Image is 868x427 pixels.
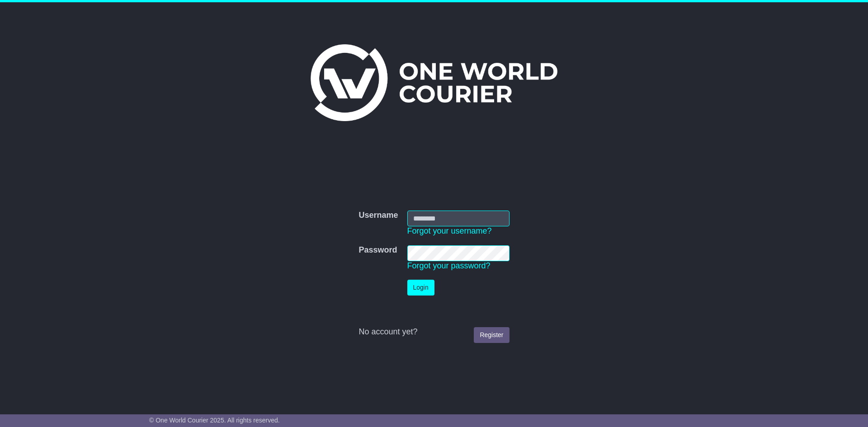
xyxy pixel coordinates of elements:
a: Register [474,327,509,343]
span: © One World Courier 2025. All rights reserved. [149,417,280,424]
a: Forgot your password? [407,261,491,270]
a: Forgot your username? [407,226,492,235]
button: Login [407,280,434,296]
label: Username [359,211,398,221]
label: Password [359,245,397,255]
img: One World [311,44,557,121]
div: No account yet? [359,327,509,337]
